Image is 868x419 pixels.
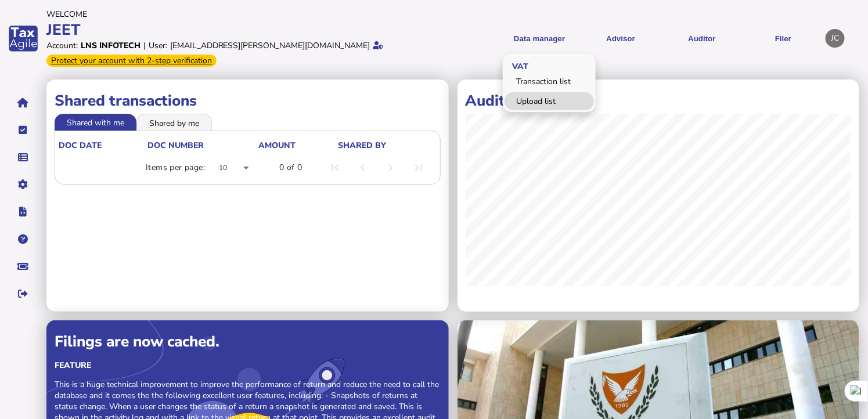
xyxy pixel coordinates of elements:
[11,254,35,279] button: Raise a support ticket
[503,24,576,53] button: Shows a dropdown of Data manager options
[59,140,102,151] div: doc date
[146,162,205,174] div: Items per page:
[55,360,441,371] div: Feature
[505,73,594,91] a: Transaction list
[826,29,845,48] div: Profile settings
[665,24,739,53] button: Auditor
[46,55,217,67] div: From Oct 1, 2025, 2-step verification will be required to login. Set it up now...
[11,145,35,169] button: Data manager
[147,140,204,151] div: doc number
[279,162,302,174] div: 0 of 0
[11,91,35,115] button: Home
[19,157,28,158] i: Data manager
[258,140,337,151] div: Amount
[81,40,141,51] div: LNS INFOTECH
[338,140,386,151] div: shared by
[503,52,534,79] span: VAT
[46,9,430,20] div: Welcome
[466,91,852,111] h1: Auditor metrics
[55,331,441,352] div: Filings are now cached.
[136,114,212,130] li: Shared by me
[584,24,657,53] button: Shows a dropdown of VAT Advisor options
[258,140,296,151] div: Amount
[143,40,146,51] div: |
[59,140,146,151] div: doc date
[46,40,78,51] div: Account:
[55,91,441,111] h1: Shared transactions
[149,40,167,51] div: User:
[373,41,384,49] i: Email verified
[55,114,136,130] li: Shared with me
[11,200,35,224] button: Developer hub links
[11,172,35,197] button: Manage settings
[505,92,594,110] a: Upload list
[11,281,35,306] button: Sign out
[747,24,820,53] button: Filer
[170,40,370,51] div: [EMAIL_ADDRESS][PERSON_NAME][DOMAIN_NAME]
[147,140,257,151] div: doc number
[46,20,430,40] div: JEET
[436,24,820,53] menu: navigate products
[11,118,35,142] button: Tasks
[338,140,434,151] div: shared by
[11,227,35,251] button: Help pages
